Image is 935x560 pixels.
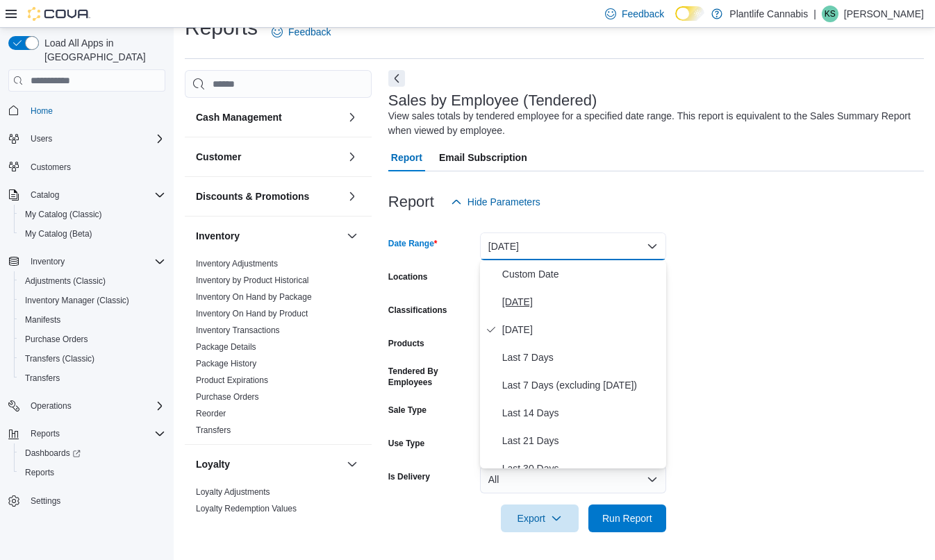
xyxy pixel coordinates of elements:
[388,271,428,282] label: Locations
[196,341,256,353] span: Package Details
[344,109,361,126] button: Cash Management
[196,359,256,368] a: Package History
[39,36,165,64] span: Load All Apps in [GEOGRAPHIC_DATA]
[480,232,666,260] button: [DATE]
[196,189,309,203] h3: Discounts & Promotions
[266,18,336,46] a: Feedback
[19,370,65,387] a: Transfers
[502,349,661,366] span: Last 7 Days
[196,503,297,514] span: Loyalty Redemption Values
[3,129,171,149] button: Users
[196,408,226,419] span: Reorder
[31,133,52,144] span: Users
[25,295,129,306] span: Inventory Manager (Classic)
[388,305,447,316] label: Classifications
[25,253,165,270] span: Inventory
[25,493,66,509] a: Settings
[19,206,108,223] a: My Catalog (Classic)
[19,464,60,481] a: Reports
[19,273,111,289] a: Adjustments (Classic)
[196,309,308,319] a: Inventory On Hand by Product
[31,400,72,411] span: Operations
[196,487,270,497] a: Loyalty Adjustments
[588,504,666,532] button: Run Report
[19,226,165,242] span: My Catalog (Beta)
[19,206,165,223] span: My Catalog (Classic)
[25,187,165,203] span: Catalog
[28,7,90,21] img: Cova
[19,350,100,367] a: Transfers (Classic)
[31,189,59,201] span: Catalog
[344,228,361,244] button: Inventory
[196,258,278,269] span: Inventory Adjustments
[19,350,165,367] span: Transfers (Classic)
[14,330,171,349] button: Purchase Orders
[822,6,838,22] div: Kris Swick
[14,349,171,368] button: Transfers (Classic)
[25,159,76,176] a: Customers
[502,405,661,421] span: Last 14 Days
[388,238,438,249] label: Date Range
[196,150,241,164] h3: Customer
[196,150,341,164] button: Customer
[445,188,546,216] button: Hide Parameters
[196,291,312,303] span: Inventory On Hand by Package
[14,224,171,244] button: My Catalog (Beta)
[196,486,270,498] span: Loyalty Adjustments
[388,471,430,482] label: Is Delivery
[388,194,434,210] h3: Report
[8,94,165,547] nav: Complex example
[480,466,666,493] button: All
[602,511,652,525] span: Run Report
[196,292,312,302] a: Inventory On Hand by Package
[3,157,171,177] button: Customers
[344,149,361,165] button: Customer
[196,110,341,124] button: Cash Management
[31,105,53,117] span: Home
[196,275,309,286] span: Inventory by Product Historical
[14,205,171,224] button: My Catalog (Classic)
[502,321,661,338] span: [DATE]
[31,162,71,173] span: Customers
[196,259,278,269] a: Inventory Adjustments
[502,460,661,477] span: Last 30 Days
[3,252,171,271] button: Inventory
[14,463,171,482] button: Reports
[388,405,427,416] label: Sale Type
[196,375,268,385] a: Product Expirations
[480,260,666,468] div: Select listbox
[196,457,230,471] h3: Loyalty
[196,110,282,124] h3: Cash Management
[25,187,65,203] button: Catalog
[729,6,808,22] p: Plantlife Cannabis
[19,445,165,461] span: Dashboards
[3,491,171,511] button: Settings
[25,353,94,364] span: Transfers (Classic)
[196,425,231,435] a: Transfers
[19,464,165,481] span: Reports
[388,338,424,349] label: Products
[25,158,165,176] span: Customers
[25,467,54,478] span: Reports
[25,425,65,442] button: Reports
[3,424,171,443] button: Reports
[25,314,60,325] span: Manifests
[388,366,474,388] label: Tendered By Employees
[19,445,86,461] a: Dashboards
[25,130,58,147] button: Users
[196,275,309,285] a: Inventory by Product Historical
[196,425,231,436] span: Transfers
[439,144,527,171] span: Email Subscription
[25,492,165,509] span: Settings
[196,342,256,352] a: Package Details
[25,209,102,220] span: My Catalog (Classic)
[25,448,81,459] span: Dashboards
[501,504,579,532] button: Export
[25,373,60,384] span: Transfers
[31,495,60,507] span: Settings
[196,189,341,203] button: Discounts & Promotions
[19,370,165,387] span: Transfers
[825,6,836,22] span: KS
[388,109,917,138] div: View sales totals by tendered employee for a specified date range. This report is equivalent to t...
[288,25,331,39] span: Feedback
